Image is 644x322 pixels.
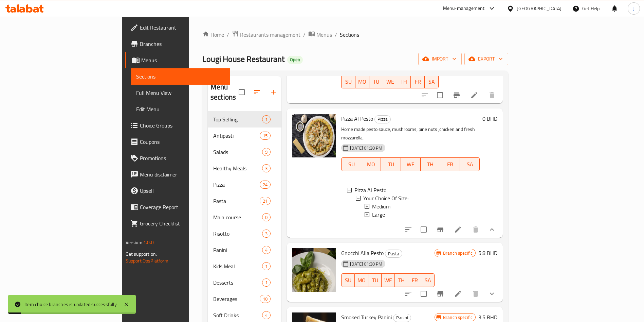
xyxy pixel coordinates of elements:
[213,230,262,238] div: Risotto
[417,287,431,301] span: Select to update
[140,187,224,195] span: Upsell
[363,194,408,202] span: Your Choice Of Size:
[341,273,355,287] button: SU
[260,296,270,302] span: 10
[433,88,447,102] span: Select to update
[467,286,484,302] button: delete
[136,89,224,97] span: Full Menu View
[208,144,281,160] div: Salads9
[262,262,271,270] div: items
[460,157,480,171] button: SA
[143,238,154,247] span: 1.0.0
[213,148,262,156] span: Salads
[464,53,508,65] button: export
[341,157,361,171] button: SU
[208,176,281,193] div: Pizza24
[400,286,417,302] button: sort-choices
[265,84,281,100] button: Add section
[308,30,332,39] a: Menus
[208,225,281,242] div: Risotto3
[140,23,224,32] span: Edit Restaurant
[126,256,169,265] a: Support.OpsPlatform
[368,273,382,287] button: TU
[235,85,249,99] span: Select all sections
[262,311,271,319] div: items
[260,181,271,189] div: items
[633,5,634,12] span: J
[401,157,421,171] button: WE
[347,145,385,151] span: [DATE] 01:30 PM
[488,225,496,234] svg: Show Choices
[213,197,260,205] div: Pasta
[262,231,270,237] span: 3
[488,290,496,298] svg: Show Choices
[395,273,408,287] button: TH
[125,199,230,215] a: Coverage Report
[374,115,391,123] div: Pizza
[262,115,271,123] div: items
[202,51,284,67] span: Lougi House Restaurant
[213,181,260,189] span: Pizza
[208,242,281,258] div: Panini4
[517,5,562,12] div: [GEOGRAPHIC_DATA]
[384,275,392,285] span: WE
[125,134,230,150] a: Coupons
[140,170,224,179] span: Menu disclaimer
[361,157,381,171] button: MO
[386,77,394,87] span: WE
[364,159,378,169] span: MO
[125,150,230,166] a: Promotions
[213,278,262,287] span: Desserts
[136,72,224,81] span: Sections
[398,275,405,285] span: TH
[383,75,397,88] button: WE
[470,91,478,99] a: Edit menu item
[202,30,508,39] nav: breadcrumb
[140,219,224,227] span: Grocery Checklist
[208,274,281,291] div: Desserts1
[440,157,460,171] button: FR
[260,197,271,205] div: items
[262,246,271,254] div: items
[208,128,281,144] div: Antipasti15
[260,295,271,303] div: items
[413,77,422,87] span: FR
[341,125,480,142] p: Home made pesto sauce, mushrooms, pine nuts ,chicken and fresh mozzarella.
[208,209,281,225] div: Main course0
[484,221,500,238] button: show more
[287,56,303,64] div: Open
[482,114,497,123] h6: 0 BHD
[213,311,262,319] span: Soft Drinks
[369,75,383,88] button: TU
[240,31,300,39] span: Restaurants management
[125,36,230,52] a: Branches
[421,273,435,287] button: SA
[341,75,355,88] button: SU
[213,295,260,303] span: Beverages
[262,263,270,270] span: 1
[400,77,408,87] span: TH
[125,19,230,36] a: Edit Restaurant
[341,248,384,258] span: Gnocchi Alla Pesto
[126,250,157,258] span: Get support on:
[287,57,303,63] span: Open
[131,101,230,117] a: Edit Menu
[421,157,440,171] button: TH
[432,286,448,302] button: Branch-specific-item
[354,186,386,194] span: Pizza Al Pesto
[443,159,457,169] span: FR
[478,312,497,322] h6: 3.5 BHD
[425,75,439,88] button: SA
[262,214,270,221] span: 0
[424,55,456,63] span: import
[213,164,262,172] span: Healthy Meals
[141,56,224,64] span: Menus
[208,111,281,128] div: Top Selling1
[385,250,402,258] span: Pasta
[292,114,336,157] img: Pizza Al Pesto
